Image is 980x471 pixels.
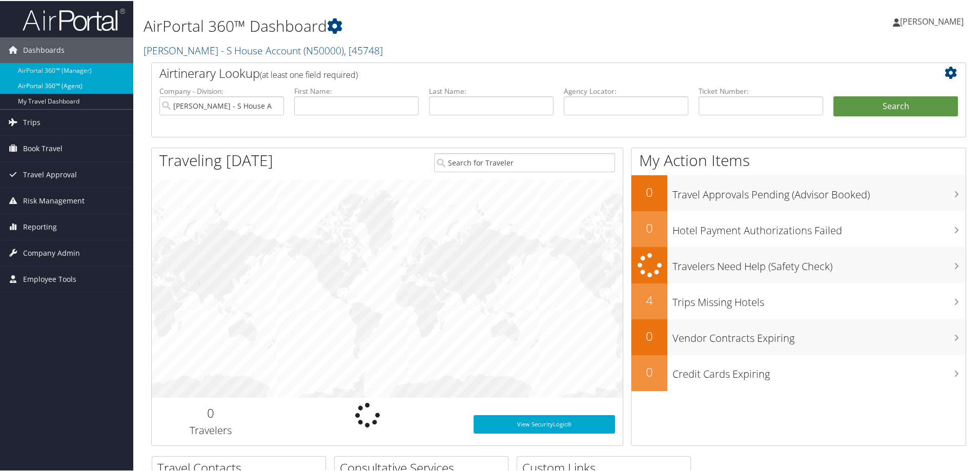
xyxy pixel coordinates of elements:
a: View SecurityLogic® [474,414,615,433]
span: Trips [23,109,40,134]
a: 0Vendor Contracts Expiring [631,318,966,354]
h3: Credit Cards Expiring [672,361,966,380]
h3: Travel Approvals Pending (Advisor Booked) [672,181,966,201]
h2: 0 [631,182,667,200]
h3: Travelers [159,422,262,437]
h3: Trips Missing Hotels [672,289,966,309]
label: First Name: [294,85,419,95]
a: 0Travel Approvals Pending (Advisor Booked) [631,174,966,210]
h2: 0 [159,403,262,421]
button: Search [833,95,958,116]
span: Dashboards [23,36,65,62]
span: Travel Approval [23,161,77,187]
span: [PERSON_NAME] [900,15,964,26]
span: Employee Tools [23,265,76,291]
h1: Traveling [DATE] [159,149,273,170]
h2: 0 [631,362,667,380]
img: airportal-logo.png [23,7,125,31]
h2: Airtinerary Lookup [159,64,890,81]
label: Agency Locator: [564,85,688,95]
h3: Travelers Need Help (Safety Check) [672,253,966,273]
a: Travelers Need Help (Safety Check) [631,246,966,282]
h3: Hotel Payment Authorizations Failed [672,217,966,237]
h2: 4 [631,291,667,308]
a: 4Trips Missing Hotels [631,282,966,318]
h2: 0 [631,218,667,236]
label: Ticket Number: [699,85,823,95]
span: ( N50000 ) [303,43,344,56]
span: , [ 45748 ] [344,43,383,56]
label: Last Name: [429,85,554,95]
label: Company - Division: [159,85,284,95]
input: Search for Traveler [434,152,615,171]
a: [PERSON_NAME] [893,5,974,36]
h1: AirPortal 360™ Dashboard [144,14,697,36]
span: Company Admin [23,239,80,265]
span: Risk Management [23,187,85,213]
span: Book Travel [23,135,63,160]
h1: My Action Items [631,149,966,170]
span: Reporting [23,213,57,239]
a: 0Hotel Payment Authorizations Failed [631,210,966,246]
a: [PERSON_NAME] - S House Account [144,43,383,56]
a: 0Credit Cards Expiring [631,354,966,390]
h3: Vendor Contracts Expiring [672,325,966,344]
h2: 0 [631,326,667,344]
span: (at least one field required) [260,68,358,79]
